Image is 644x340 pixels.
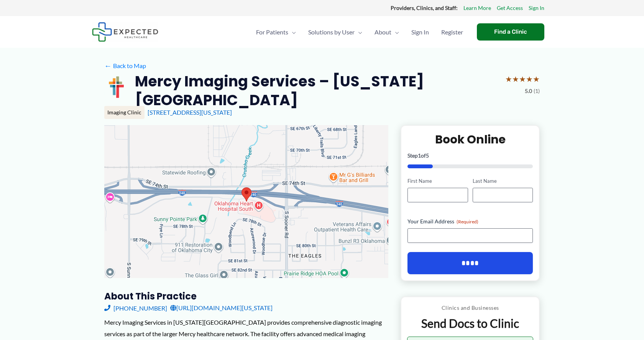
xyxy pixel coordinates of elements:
h2: Book Online [407,132,533,147]
span: Sign In [411,19,429,46]
span: ★ [519,72,526,86]
span: ← [104,62,112,69]
p: Send Docs to Clinic [407,316,533,331]
a: [URL][DOMAIN_NAME][US_STATE] [170,302,273,314]
a: Sign In [529,3,544,13]
label: Your Email Address [407,218,533,225]
span: Menu Toggle [391,19,399,46]
a: Register [435,19,469,46]
p: Step of [407,153,533,158]
a: Find a Clinic [477,23,544,41]
span: 5 [426,152,429,159]
nav: Primary Site Navigation [250,19,469,46]
span: (1) [534,86,540,96]
a: [STREET_ADDRESS][US_STATE] [148,109,232,116]
a: Solutions by UserMenu Toggle [302,19,368,46]
span: 5.0 [525,86,532,96]
span: Menu Toggle [355,19,362,46]
a: AboutMenu Toggle [368,19,405,46]
span: ★ [526,72,533,86]
span: ★ [533,72,540,86]
span: About [375,19,391,46]
a: Sign In [405,19,435,46]
h3: About this practice [104,290,388,302]
p: Clinics and Businesses [407,303,533,313]
span: Menu Toggle [288,19,296,46]
a: For PatientsMenu Toggle [250,19,302,46]
a: ←Back to Map [104,60,146,72]
a: Get Access [497,3,523,13]
h2: Mercy Imaging Services – [US_STATE][GEOGRAPHIC_DATA] [135,72,499,110]
span: ★ [505,72,512,86]
img: Expected Healthcare Logo - side, dark font, small [92,22,158,42]
span: For Patients [256,19,288,46]
label: First Name [407,177,468,185]
span: ★ [512,72,519,86]
a: [PHONE_NUMBER] [104,302,167,314]
span: Register [441,19,463,46]
div: Imaging Clinic [104,106,145,119]
span: 1 [418,152,421,159]
strong: Providers, Clinics, and Staff: [391,5,458,11]
span: Solutions by User [308,19,355,46]
a: Learn More [463,3,491,13]
label: Last Name [473,177,533,185]
span: (Required) [457,219,478,224]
